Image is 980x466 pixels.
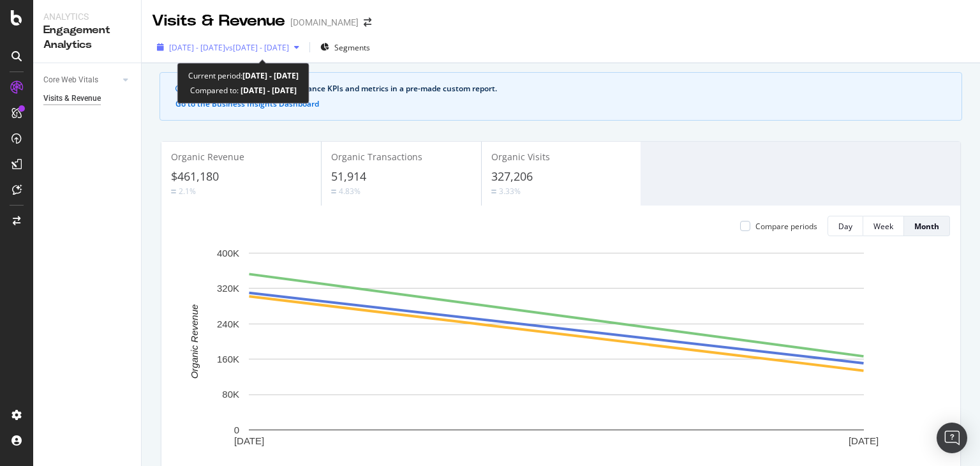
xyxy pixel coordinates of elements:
span: Organic Visits [491,151,550,163]
text: 80K [222,389,239,400]
div: Current period: [188,68,299,83]
div: Compared to: [190,83,297,98]
text: 400K [217,248,239,259]
text: [DATE] [849,435,879,446]
text: 320K [217,283,239,294]
button: Segments [315,37,375,57]
div: Open Intercom Messenger [937,423,967,453]
text: 0 [234,425,239,435]
div: arrow-right-arrow-left [364,18,371,27]
div: 3.33% [499,186,521,197]
div: Visits & Revenue [43,92,101,105]
span: Segments [334,42,370,53]
div: Day [838,221,852,232]
span: $461,180 [171,169,219,184]
div: See your organic search performance KPIs and metrics in a pre-made custom report. [188,83,946,94]
b: [DATE] - [DATE] [239,85,297,96]
div: 4.83% [339,186,360,197]
button: Week [863,216,904,236]
text: 240K [217,319,239,329]
a: Core Web Vitals [43,73,119,87]
div: 2.1% [179,186,196,197]
span: Organic Revenue [171,151,244,163]
button: [DATE] - [DATE]vs[DATE] - [DATE] [152,37,304,57]
div: [DOMAIN_NAME] [290,16,359,29]
text: Organic Revenue [189,304,200,379]
img: Equal [491,190,496,193]
div: Core Web Vitals [43,73,98,87]
b: [DATE] - [DATE] [242,70,299,81]
text: 160K [217,354,239,365]
div: Analytics [43,10,131,23]
div: Month [914,221,939,232]
span: Organic Transactions [331,151,422,163]
div: Visits & Revenue [152,10,285,32]
span: 327,206 [491,169,533,184]
span: 51,914 [331,169,366,184]
div: Compare periods [755,221,817,232]
span: vs [DATE] - [DATE] [225,42,289,53]
button: Month [904,216,950,236]
div: Week [873,221,893,232]
a: Visits & Revenue [43,92,132,105]
text: [DATE] [234,435,264,446]
div: info banner [160,72,962,121]
span: [DATE] - [DATE] [169,42,225,53]
div: Engagement Analytics [43,23,131,52]
img: Equal [331,190,336,193]
img: Equal [171,190,176,193]
button: Go to the Business Insights Dashboard [175,100,319,109]
button: Day [828,216,863,236]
